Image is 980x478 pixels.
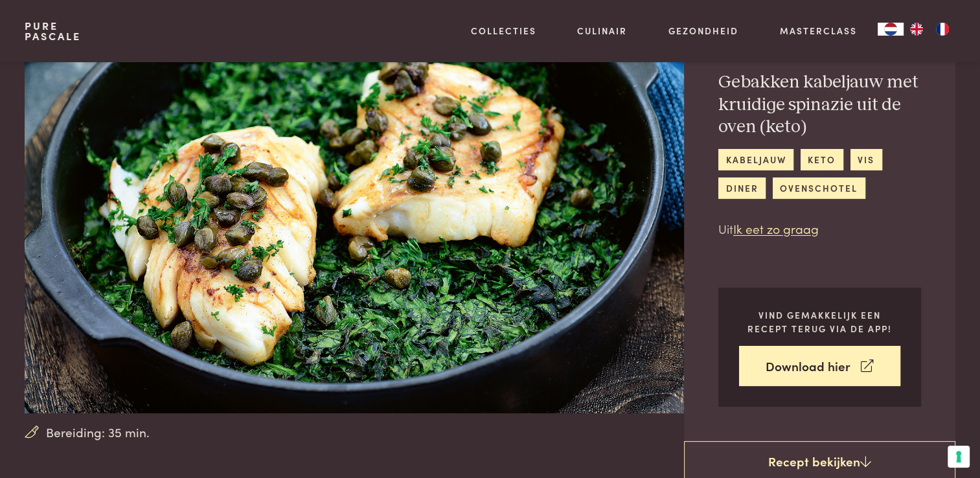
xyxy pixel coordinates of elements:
[668,24,738,38] a: Gezondheid
[739,346,900,387] a: Download hier
[471,24,536,38] a: Collecties
[929,23,955,36] a: FR
[878,23,904,36] div: Language
[733,220,819,237] a: Ik eet zo graag
[46,423,150,442] span: Bereiding: 35 min.
[904,23,955,36] ul: Language list
[850,149,882,170] a: vis
[878,23,955,36] aside: Language selected: Nederlands
[773,177,865,199] a: ovenschotel
[718,177,766,199] a: diner
[878,23,904,36] a: NL
[718,149,793,170] a: kabeljauw
[904,23,929,36] a: EN
[739,308,900,335] p: Vind gemakkelijk een recept terug via de app!
[718,220,921,238] p: Uit
[25,21,81,41] a: PurePascale
[718,71,921,139] h2: Gebakken kabeljauw met kruidige spinazie uit de oven (keto)
[780,24,857,38] a: Masterclass
[801,149,843,170] a: keto
[577,24,627,38] a: Culinair
[948,446,970,468] button: Uw voorkeuren voor toestemming voor trackingtechnologieën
